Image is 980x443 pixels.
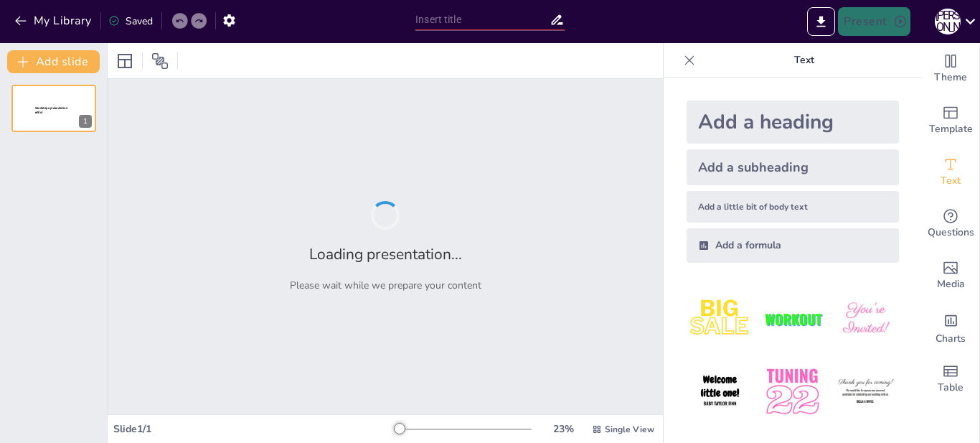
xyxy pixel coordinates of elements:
[922,146,979,198] div: Add text boxes
[11,85,96,132] div: 1
[929,121,973,137] span: Template
[935,7,961,36] button: С [PERSON_NAME]
[546,422,580,436] div: 23 %
[922,353,979,405] div: Add a table
[759,358,826,425] img: 5.jpeg
[922,95,979,146] div: Add ready made slides
[687,228,899,263] div: Add a formula
[151,52,169,70] span: Position
[759,286,826,353] img: 2.jpeg
[807,7,835,36] button: Export to PowerPoint
[701,43,908,78] p: Text
[35,106,67,114] span: Sendsteps presentation editor
[113,50,136,73] div: Layout
[922,250,979,302] div: Add images, graphics, shapes or video
[936,331,966,347] span: Charts
[832,286,899,353] img: 3.jpeg
[934,70,967,85] span: Theme
[687,286,753,353] img: 1.jpeg
[309,244,462,264] h2: Loading presentation...
[415,9,550,30] input: Insert title
[922,43,979,95] div: Change the overall theme
[113,422,394,436] div: Slide 1 / 1
[938,380,963,396] span: Table
[11,9,98,32] button: My Library
[7,50,100,73] button: Add slide
[838,7,910,36] button: Present
[922,198,979,250] div: Get real-time input from your audience
[941,173,961,189] span: Text
[832,358,899,425] img: 6.jpeg
[935,9,961,34] div: С [PERSON_NAME]
[928,225,974,241] span: Questions
[108,14,153,28] div: Saved
[605,424,654,435] span: Single View
[687,149,899,185] div: Add a subheading
[687,191,899,223] div: Add a little bit of body text
[79,115,92,128] div: 1
[687,358,753,425] img: 4.jpeg
[687,101,899,144] div: Add a heading
[937,276,965,292] span: Media
[290,279,481,292] p: Please wait while we prepare your content
[922,302,979,353] div: Add charts and graphs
